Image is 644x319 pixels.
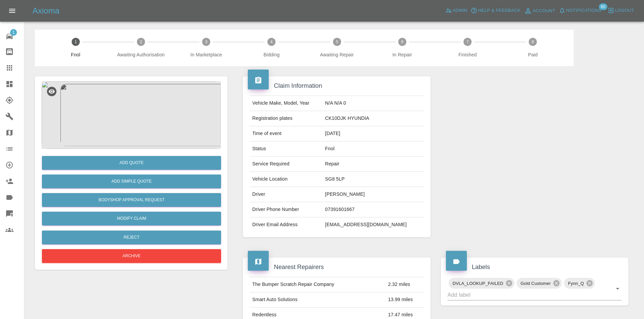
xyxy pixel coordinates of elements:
button: Add Quote [42,156,221,170]
span: Gold Customer [517,280,555,287]
button: Add Simple Quote [42,175,221,188]
a: Account [522,5,557,16]
span: Account [533,7,555,15]
span: In Marketplace [176,51,236,58]
span: Logout [615,7,634,15]
div: Gold Customer [517,278,562,289]
span: Admin [453,7,468,15]
button: Bodyshop Approval Request [42,193,221,207]
text: 8 [532,39,534,44]
text: 6 [401,39,403,44]
span: 1 [10,29,17,36]
span: DVLA_LOOKUP_FAILED [449,280,507,287]
input: Add label [448,290,603,300]
td: SG8 5LP [323,172,424,187]
button: Logout [606,5,636,16]
span: Awaiting Repair [307,51,367,58]
button: Open drawer [4,3,20,19]
span: Awaiting Authorisation [111,51,171,58]
td: The Bumper Scratch Repair Company [249,277,385,292]
div: DVLA_LOOKUP_FAILED [449,278,515,289]
div: Fynn_Q [564,278,595,289]
span: Help & Feedback [478,7,520,15]
h4: Nearest Repairers [248,263,425,272]
td: Fnol [323,141,424,157]
text: 1 [74,39,77,44]
img: d2bbae72-5fcd-4ebc-8de3-dda6879eb5b0 [42,81,221,149]
td: Service Required [249,157,322,172]
td: 07391601667 [323,202,424,217]
td: Vehicle Location [249,172,322,187]
td: Time of event [249,126,322,141]
span: Finished [437,51,497,58]
td: N/A N/A 0 [323,96,424,111]
td: Repair [323,157,424,172]
span: Notifications [566,7,601,15]
span: Paid [503,51,563,58]
a: Modify Claim [42,212,221,225]
button: Open [613,284,622,293]
h5: Axioma [32,5,59,16]
button: Reject [42,231,221,244]
text: 3 [205,39,208,44]
button: Help & Feedback [469,5,522,16]
span: In Repair [372,51,432,58]
span: Fynn_Q [564,280,588,287]
td: [PERSON_NAME] [323,187,424,202]
text: 4 [270,39,273,44]
a: Admin [444,5,469,16]
td: Vehicle Make, Model, Year [249,96,322,111]
text: 5 [336,39,338,44]
td: 13.99 miles [385,292,424,308]
td: Driver Email Address [249,217,322,232]
td: Registration plates [249,111,322,126]
span: Bidding [242,51,302,58]
span: 60 [599,3,607,10]
td: CK10DJK HYUNDIA [323,111,424,126]
h4: Claim Information [248,81,425,90]
button: Archive [42,249,221,263]
text: 2 [140,39,142,44]
td: 2.32 miles [385,277,424,292]
h4: Labels [446,263,623,272]
td: [EMAIL_ADDRESS][DOMAIN_NAME] [323,217,424,232]
td: Driver [249,187,322,202]
td: Status [249,141,322,157]
td: Smart Auto Solutions [249,292,385,308]
button: Notifications [557,5,603,16]
td: [DATE] [323,126,424,141]
td: Driver Phone Number [249,202,322,217]
text: 7 [467,39,469,44]
span: Fnol [46,51,105,58]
